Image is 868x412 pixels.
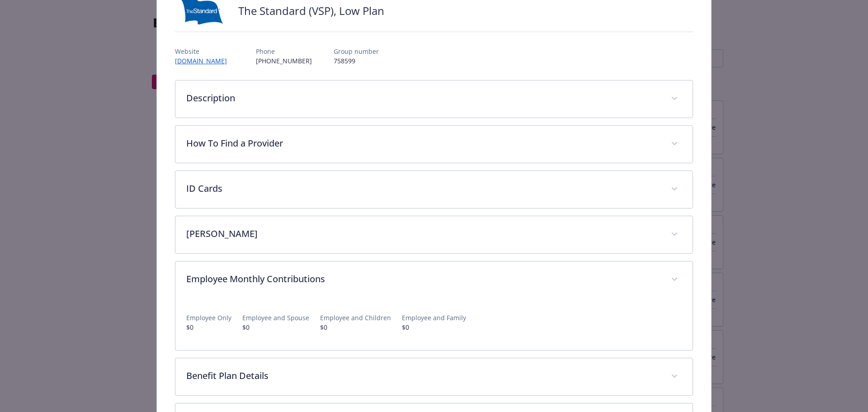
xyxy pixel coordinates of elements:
p: $0 [186,322,231,332]
p: Employee and Family [402,313,466,322]
p: Website [175,47,234,56]
p: Employee Only [186,313,231,322]
p: $0 [402,322,466,332]
a: [DOMAIN_NAME] [175,57,234,65]
div: ID Cards [175,171,693,208]
p: Employee and Spouse [242,313,309,322]
div: Employee Monthly Contributions [175,298,693,350]
p: [PHONE_NUMBER] [256,56,312,66]
div: Description [175,81,693,118]
p: Employee and Children [320,313,391,322]
p: $0 [320,322,391,332]
p: Employee Monthly Contributions [186,272,660,286]
p: 758599 [334,56,379,66]
p: $0 [242,322,309,332]
p: Description [186,91,660,105]
p: [PERSON_NAME] [186,227,660,241]
div: [PERSON_NAME] [175,216,693,253]
p: How To Find a Provider [186,137,660,150]
div: Employee Monthly Contributions [175,261,693,298]
div: Benefit Plan Details [175,358,693,395]
p: Group number [334,47,379,56]
p: Phone [256,47,312,56]
h2: The Standard (VSP), Low Plan [238,3,384,19]
p: Benefit Plan Details [186,369,660,383]
div: How To Find a Provider [175,126,693,163]
p: ID Cards [186,182,660,195]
